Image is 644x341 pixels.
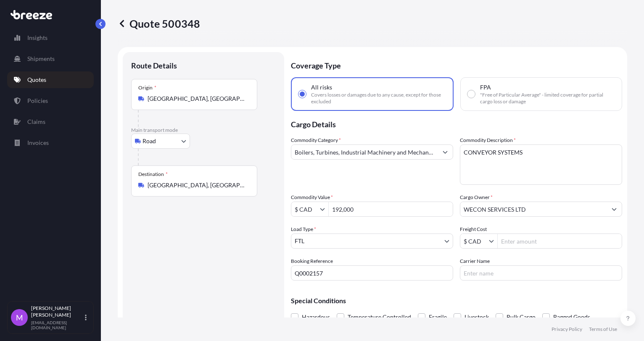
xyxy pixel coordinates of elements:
p: Insights [27,34,48,42]
label: Cargo Owner [460,193,493,202]
label: Commodity Value [291,193,333,202]
a: Insights [7,29,94,46]
p: [PERSON_NAME] [PERSON_NAME] [31,305,83,318]
p: [EMAIL_ADDRESS][DOMAIN_NAME] [31,320,83,330]
input: Type amount [329,202,453,217]
input: Destination [148,181,247,189]
a: Policies [7,92,94,109]
p: Shipments [27,55,55,63]
span: FTL [295,237,304,245]
span: M [16,313,23,322]
div: Origin [138,84,156,91]
a: Shipments [7,50,94,67]
a: Quotes [7,71,94,88]
a: Claims [7,113,94,130]
p: Quotes [27,76,46,84]
input: Origin [148,94,247,103]
span: Road [143,137,156,145]
input: All risksCovers losses or damages due to any cause, except for those excluded [298,90,306,98]
span: FPA [480,83,491,92]
p: Claims [27,118,45,126]
a: Invoices [7,134,94,151]
a: Terms of Use [589,326,617,333]
input: Your internal reference [291,265,453,281]
p: Special Conditions [291,297,622,304]
span: Load Type [291,225,316,233]
button: Select transport [131,134,190,149]
span: All risks [311,83,332,92]
button: Show suggestions [607,202,622,217]
label: Carrier Name [460,257,490,265]
input: FPA"Free of Particular Average" - limited coverage for partial cargo loss or damage [467,90,475,98]
input: Select a commodity type [291,144,438,160]
span: Livestock [465,311,489,323]
a: Privacy Policy [552,326,582,333]
p: Cargo Details [291,111,622,136]
p: Main transport mode [131,127,276,134]
button: Show suggestions [438,144,453,160]
label: Freight Cost [460,225,487,233]
span: "Free of Particular Average" - limited coverage for partial cargo loss or damage [480,92,615,105]
span: Covers losses or damages due to any cause, except for those excluded [311,92,446,105]
input: Enter amount [498,233,622,249]
span: Fragile [429,311,447,323]
span: Bulk Cargo [507,311,536,323]
p: Quote 500348 [118,17,200,30]
p: Route Details [131,60,177,71]
span: Bagged Goods [553,311,590,323]
input: Commodity Value [291,202,320,217]
label: Commodity Category [291,136,341,144]
button: FTL [291,233,453,249]
input: Freight Cost [460,233,489,249]
label: Commodity Description [460,136,516,144]
span: Temperature Controlled [348,311,411,323]
p: Policies [27,97,48,105]
div: Destination [138,171,168,178]
input: Full name [460,202,607,217]
p: Invoices [27,139,49,147]
input: Enter name [460,265,622,281]
button: Show suggestions [320,205,328,213]
p: Coverage Type [291,52,622,77]
button: Show suggestions [489,237,497,245]
label: Booking Reference [291,257,333,265]
span: Hazardous [302,311,330,323]
textarea: CONVEYOR SYSTEMS [460,144,622,185]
